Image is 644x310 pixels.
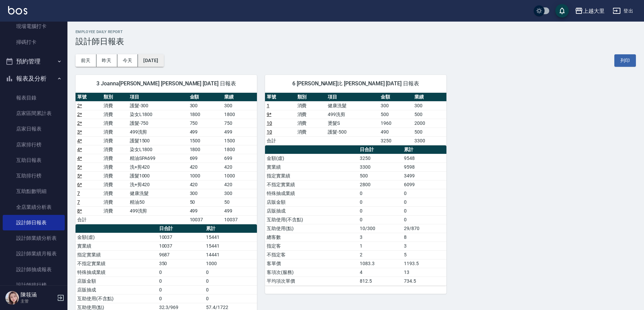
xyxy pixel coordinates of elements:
table: a dense table [265,145,446,286]
th: 累計 [204,224,257,233]
td: 13 [402,268,446,277]
td: 互助使用(點) [265,224,358,233]
th: 日合計 [358,145,402,154]
a: 設計師業績月報表 [3,246,65,261]
td: 護髮-300 [128,101,188,110]
td: 0 [358,198,402,206]
td: 699 [223,154,257,163]
td: 精油50 [128,198,188,206]
button: 上越大里 [572,4,607,18]
td: 1960 [379,119,413,128]
td: 499 [223,206,257,215]
td: 499 [188,128,223,136]
td: 消費 [102,171,128,180]
td: 499 [188,206,223,215]
td: 1000 [188,171,223,180]
td: 3250 [379,136,413,145]
button: 今天 [117,54,138,67]
span: 3 Joanna[PERSON_NAME] [PERSON_NAME] [DATE] 日報表 [84,80,249,87]
td: 1 [358,242,402,250]
td: 0 [402,198,446,206]
th: 業績 [413,93,446,102]
td: 護髮-750 [128,119,188,128]
td: 消費 [102,145,128,154]
td: 500 [413,110,446,119]
h2: Employee Daily Report [76,30,636,34]
button: 登出 [610,5,636,17]
td: 1000 [223,171,257,180]
td: 健康洗髮 [128,189,188,198]
th: 類別 [296,93,326,102]
td: 10037 [223,215,257,224]
td: 1193.5 [402,259,446,268]
td: 護髮1500 [128,136,188,145]
td: 1500 [223,136,257,145]
td: 300 [379,101,413,110]
a: 互助點數明細 [3,184,65,199]
a: 店家日報表 [3,121,65,137]
button: 報表及分析 [3,70,65,87]
td: 0 [157,268,205,277]
a: 全店業績分析表 [3,199,65,215]
td: 699 [188,154,223,163]
td: 洗+剪420 [128,163,188,171]
th: 項目 [128,93,188,102]
td: 14441 [204,250,257,259]
td: 客項次(服務) [265,268,358,277]
td: 洗+剪420 [128,180,188,189]
a: 7 [77,191,80,196]
td: 金額(虛) [265,154,358,163]
td: 29/870 [402,224,446,233]
td: 812.5 [358,277,402,285]
td: 3499 [402,171,446,180]
td: 10037 [188,215,223,224]
td: 10037 [157,242,205,250]
td: 消費 [102,128,128,136]
td: 互助使用(不含點) [76,294,157,303]
td: 客單價 [265,259,358,268]
a: 掃碼打卡 [3,34,65,50]
h5: 陳筱涵 [21,291,55,298]
button: 前天 [76,54,96,67]
td: 實業績 [76,242,157,250]
table: a dense table [76,93,257,224]
td: 0 [157,285,205,294]
td: 消費 [102,163,128,171]
td: 499洗剪 [128,128,188,136]
th: 金額 [379,93,413,102]
td: 15441 [204,242,257,250]
td: 0 [157,294,205,303]
td: 3 [358,233,402,242]
td: 350 [157,259,205,268]
td: 490 [379,128,413,136]
td: 734.5 [402,277,446,285]
td: 消費 [102,110,128,119]
td: 1500 [188,136,223,145]
button: save [555,4,569,18]
td: 護髮1000 [128,171,188,180]
th: 單號 [76,93,102,102]
td: 不指定客 [265,250,358,259]
a: 設計師抽成報表 [3,262,65,277]
p: 主管 [21,298,55,304]
td: 3 [402,242,446,250]
td: 特殊抽成業績 [76,268,157,277]
button: 昨天 [96,54,117,67]
td: 9687 [157,250,205,259]
a: 10 [267,129,272,135]
td: 500 [379,110,413,119]
td: 10037 [157,233,205,242]
td: 店販金額 [265,198,358,206]
a: 互助日報表 [3,152,65,168]
td: 燙髮S [326,119,379,128]
th: 項目 [326,93,379,102]
a: 報表目錄 [3,90,65,106]
td: 合計 [76,215,102,224]
td: 3300 [358,163,402,171]
td: 消費 [102,154,128,163]
td: 店販抽成 [76,285,157,294]
td: 300 [188,101,223,110]
td: 消費 [102,119,128,128]
td: 消費 [102,101,128,110]
td: 1083.3 [358,259,402,268]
